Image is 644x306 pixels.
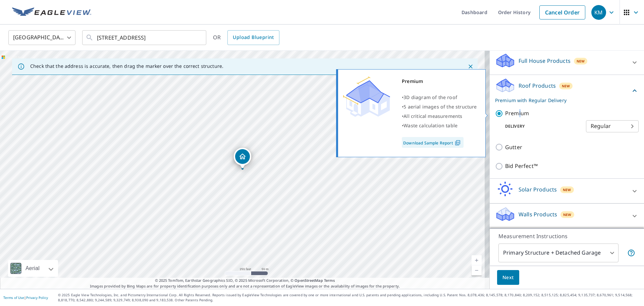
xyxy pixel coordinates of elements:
[404,103,477,110] span: 5 aerial images of the structure
[97,28,193,47] input: Search by address or latitude-longitude
[519,57,571,65] p: Full House Products
[26,295,48,300] a: Privacy Policy
[627,249,635,257] span: Your report will include the primary structure and a detached garage if one exists.
[227,30,279,45] a: Upload Blueprint
[324,278,335,283] a: Terms
[519,185,557,193] p: Solar Products
[213,30,279,45] div: OR
[505,162,538,170] p: Bid Perfect™
[591,5,606,20] div: KM
[234,148,251,169] div: Dropped pin, building 1, Residential property, 2052 Pine Hill Cir NW Kennesaw, GA 30144
[155,278,335,283] span: © 2025 TomTom, Earthstar Geographics SIO, © 2025 Microsoft Corporation, ©
[404,113,462,119] span: All critical measurements
[495,78,639,104] div: Roof ProductsNewPremium with Regular Delivery
[12,7,91,17] img: EV Logo
[402,121,477,130] div: •
[505,143,522,151] p: Gutter
[519,82,556,90] p: Roof Products
[498,232,635,240] p: Measurement Instructions
[495,206,639,225] div: Walls ProductsNew
[495,53,639,72] div: Full House ProductsNew
[495,97,631,104] p: Premium with Regular Delivery
[30,63,223,69] p: Check that the address is accurate, then drag the marker over the correct structure.
[404,94,457,100] span: 3D diagram of the roof
[402,112,477,121] div: •
[3,296,48,300] p: |
[466,62,475,71] button: Close
[58,293,641,303] p: © 2025 Eagle View Technologies, Inc. and Pictometry International Corp. All Rights Reserved. Repo...
[472,265,482,275] a: Current Level 17, Zoom Out
[563,187,571,192] span: New
[586,117,639,136] div: Regular
[233,33,274,42] span: Upload Blueprint
[505,109,529,118] p: Premium
[472,255,482,265] a: Current Level 17, Zoom In
[402,137,464,148] a: Download Sample Report
[8,28,75,47] div: [GEOGRAPHIC_DATA]
[562,83,570,89] span: New
[294,278,323,283] a: OpenStreetMap
[519,210,557,218] p: Walls Products
[563,212,572,217] span: New
[402,93,477,102] div: •
[495,181,639,201] div: Solar ProductsNew
[404,122,458,129] span: Waste calculation table
[3,295,24,300] a: Terms of Use
[497,270,519,285] button: Next
[402,77,477,86] div: Premium
[8,260,58,277] div: Aerial
[495,123,586,129] p: Delivery
[23,260,42,277] div: Aerial
[453,140,462,146] img: Pdf Icon
[577,58,585,64] span: New
[498,244,619,262] div: Primary Structure + Detached Garage
[539,5,585,19] a: Cancel Order
[502,273,514,282] span: Next
[343,77,390,117] img: Premium
[402,102,477,112] div: •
